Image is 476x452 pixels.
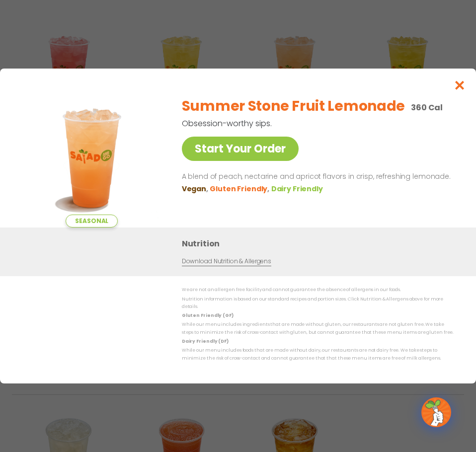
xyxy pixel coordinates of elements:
[182,184,210,194] li: Vegan
[182,117,405,130] p: Obsession-worthy sips.
[210,184,271,194] li: Gluten Friendly
[422,398,450,426] img: wpChatIcon
[444,69,476,102] button: Close modal
[182,96,405,117] h2: Summer Stone Fruit Lemonade
[22,88,161,227] img: Featured product photo for Summer Stone Fruit Lemonade
[66,215,118,227] span: Seasonal
[182,296,456,311] p: Nutrition information is based on our standard recipes and portion sizes. Click Nutrition & Aller...
[182,321,456,336] p: While our menu includes ingredients that are made without gluten, our restaurants are not gluten ...
[182,338,229,344] strong: Dairy Friendly (DF)
[182,137,299,161] a: Start Your Order
[182,286,456,294] p: We are not an allergen free facility and cannot guarantee the absence of allergens in our foods.
[271,184,325,194] li: Dairy Friendly
[411,101,443,114] p: 360 Cal
[182,237,461,250] h3: Nutrition
[182,347,456,362] p: While our menu includes foods that are made without dairy, our restaurants are not dairy free. We...
[182,257,271,266] a: Download Nutrition & Allergens
[182,312,234,318] strong: Gluten Friendly (GF)
[182,171,452,183] p: A blend of peach, nectarine and apricot flavors in crisp, refreshing lemonade.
